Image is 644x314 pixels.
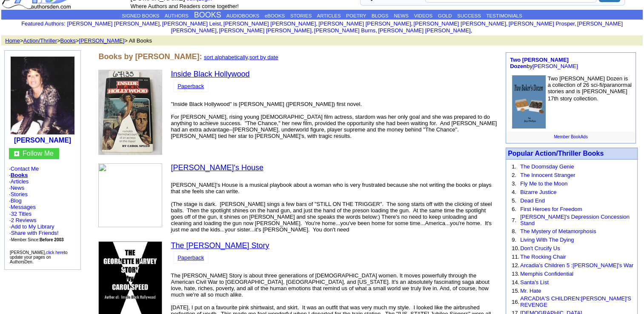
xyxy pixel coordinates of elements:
font: For [PERSON_NAME], rising young [DEMOGRAPHIC_DATA] film actress, stardom was her only goal and sh... [171,114,497,139]
font: : [21,20,65,27]
font: 4. [512,189,516,195]
a: [PERSON_NAME] [532,63,578,69]
font: Where Authors and Readers come together! [131,3,239,9]
font: 9. [512,237,516,243]
font: · · · · · · [9,166,76,243]
a: Arcadia's Children 5 :[PERSON_NAME]'s War [520,262,633,268]
a: Don't Crucify Us [520,245,560,251]
a: AUTHORS [165,13,189,18]
font: 15. [512,288,519,294]
a: TESTIMONIALS [486,13,522,18]
a: The [PERSON_NAME] Story [171,241,269,250]
a: First Heroes for Freedom [520,206,582,212]
font: , , , , , , , , , , [67,20,623,34]
a: Action/Thriller [23,37,57,44]
a: Blog [11,197,22,204]
font: i [313,29,314,33]
a: [PERSON_NAME] [PERSON_NAME] [378,27,470,34]
font: [PERSON_NAME]'s House is a musical playbook about a woman who is very frustrated because she not ... [171,182,491,194]
a: Home [5,37,20,44]
a: Member BookAds [554,134,587,139]
a: Bizarre Justice [520,189,556,195]
img: 11816.jpg [11,57,74,134]
img: 18755.jpg [512,75,546,128]
a: Messages [11,204,36,210]
a: Fly Me to the Moon [520,180,567,187]
a: STORIES [290,13,312,18]
font: 16. [512,299,519,305]
a: click here [46,250,64,255]
font: Two [PERSON_NAME] Dozen is a collection of 26 sci-fi/paranormal stories and is [PERSON_NAME] 17th... [548,75,632,102]
font: · [9,204,36,210]
a: Two [PERSON_NAME] Dozen [510,57,569,69]
font: 10. [512,245,519,251]
a: Memphis Confidential [520,271,573,277]
font: 14. [512,279,519,285]
a: SUCCESS [457,13,481,18]
font: 2. [512,172,516,178]
font: i [507,22,508,26]
a: BOOKS [194,11,221,19]
font: 11. [512,254,519,260]
a: Stories [11,191,28,197]
font: i [318,22,318,26]
a: The Doomsday Genie [520,163,574,170]
font: i [222,22,223,26]
font: i [377,29,378,33]
a: Books [60,37,76,44]
a: Follow Me [23,150,54,157]
a: [PERSON_NAME]'s Depression Concession Stand [520,214,630,226]
font: by [510,57,578,69]
font: > > > > All Books [2,37,152,44]
a: eBOOKS [265,13,285,18]
a: ARCADIA'S CHILDREN:[PERSON_NAME]'S REVENGE [520,295,631,308]
font: (The stage is dark. [PERSON_NAME] sings a few bars of "STILL ON THE TRIGGER". The song starts off... [171,201,492,233]
a: [PERSON_NAME] [14,137,71,144]
a: [PERSON_NAME] [79,37,124,44]
a: SIGNED BOOKS [122,13,159,18]
a: Books [11,172,28,178]
img: 31097.jpg [98,70,162,155]
font: 5. [512,197,516,204]
a: [PERSON_NAME] [PERSON_NAME] [318,20,411,27]
a: 2 Reviews [11,217,37,223]
a: [PERSON_NAME] [PERSON_NAME] [413,20,506,27]
font: The [PERSON_NAME] Story is about three generations of [DEMOGRAPHIC_DATA] women. It moves powerful... [171,272,489,298]
a: Santa's List [520,279,549,285]
img: gc.jpg [14,151,19,156]
font: 1. [512,163,516,170]
a: Add to My Library [11,223,54,230]
font: · · [9,211,64,243]
a: Paperback [177,254,204,261]
font: i [472,29,473,33]
a: Popular Action/Thriller Books [508,150,604,157]
a: BLOGS [372,13,389,18]
font: i [412,22,413,26]
a: Dead End [520,197,545,204]
a: The Mystery of Metamorphosis [520,228,596,234]
a: Mr. Hate [520,288,541,294]
font: 12. [512,262,519,268]
a: [PERSON_NAME] [PERSON_NAME] [171,20,623,34]
font: [PERSON_NAME], to update your pages on AuthorsDen. [10,250,68,264]
font: Books by [PERSON_NAME]: [98,52,202,61]
a: POETRY [346,13,366,18]
font: , [204,54,278,60]
a: Paperback [177,83,204,89]
a: [PERSON_NAME] Prosper [509,20,575,27]
a: Featured Authors [21,20,64,27]
a: Articles [11,178,29,185]
font: i [218,29,219,33]
font: 7. [512,217,516,223]
font: 8. [512,228,516,234]
a: [PERSON_NAME] [PERSON_NAME] [219,27,311,34]
a: VIDEOS [414,13,432,18]
a: sort by date [249,54,278,60]
a: 32 Titles [11,211,31,217]
a: AUDIOBOOKS [226,13,259,18]
a: News [11,185,25,191]
a: The Rocking Chair [520,254,566,260]
a: [PERSON_NAME]'s House [171,163,263,172]
font: i [576,22,577,26]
